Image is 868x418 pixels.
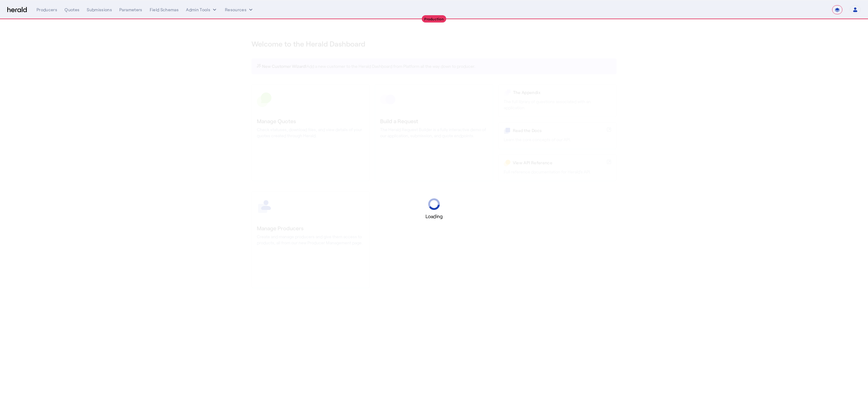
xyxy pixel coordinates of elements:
div: Field Schemas [150,7,179,13]
div: Production [422,15,446,23]
button: Resources dropdown menu [225,7,254,13]
div: Producers [37,7,57,13]
button: internal dropdown menu [186,7,218,13]
img: Herald Logo [7,7,27,13]
div: Submissions [87,7,112,13]
div: Parameters [119,7,142,13]
div: Quotes [65,7,79,13]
